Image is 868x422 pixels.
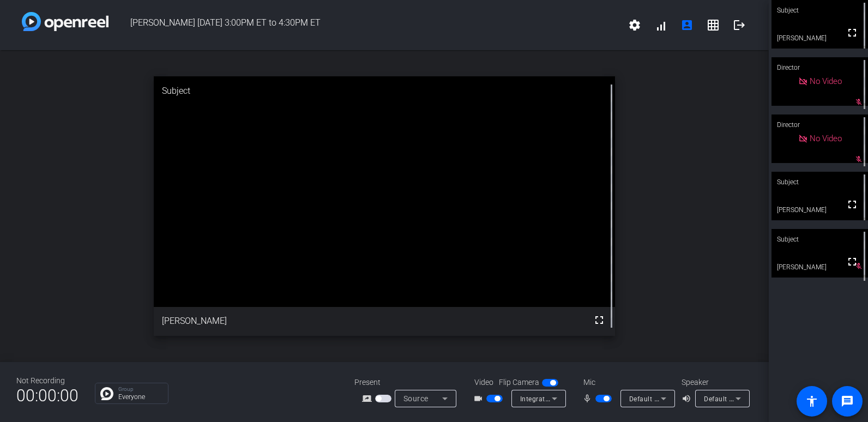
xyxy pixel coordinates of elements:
[499,377,539,388] span: Flip Camera
[473,392,486,405] mat-icon: videocam_outline
[629,394,775,403] span: Default - Microphone Array (Realtek(R) Audio)
[682,377,747,388] div: Speaker
[841,395,854,408] mat-icon: message
[771,229,868,250] div: Subject
[154,76,615,106] div: Subject
[354,377,463,388] div: Present
[118,394,162,400] p: Everyone
[16,375,79,387] div: Not Recording
[593,314,606,327] mat-icon: fullscreen
[628,19,641,32] mat-icon: settings
[362,392,375,405] mat-icon: screen_share_outline
[805,395,818,408] mat-icon: accessibility
[707,19,720,32] mat-icon: grid_on
[100,387,113,400] img: Chat Icon
[771,172,868,192] div: Subject
[520,394,621,403] span: Integrated Webcam (1bcf:28cc)
[682,392,695,405] mat-icon: volume_up
[771,57,868,78] div: Director
[846,198,859,211] mat-icon: fullscreen
[582,392,595,405] mat-icon: mic_none
[474,377,493,388] span: Video
[108,12,622,38] span: [PERSON_NAME] [DATE] 3:00PM ET to 4:30PM ET
[810,76,842,86] span: No Video
[771,114,868,135] div: Director
[118,387,162,392] p: Group
[680,19,694,32] mat-icon: account_box
[648,12,674,38] button: signal_cellular_alt
[810,134,842,143] span: No Video
[846,26,859,39] mat-icon: fullscreen
[403,394,429,403] span: Source
[733,19,746,32] mat-icon: logout
[572,377,682,388] div: Mic
[16,382,79,409] span: 00:00:00
[22,12,108,31] img: white-gradient.svg
[846,255,859,268] mat-icon: fullscreen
